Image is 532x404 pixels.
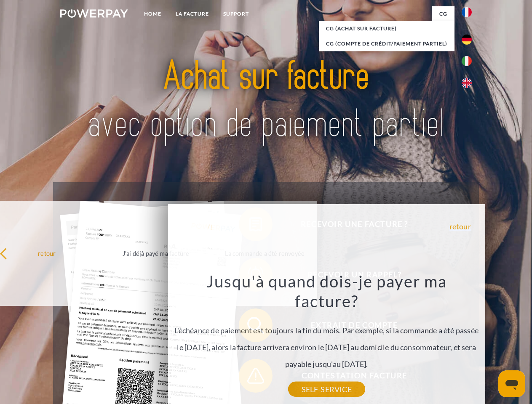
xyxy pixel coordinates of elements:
a: SELF-SERVICE [288,382,365,397]
h3: Jusqu'à quand dois-je payer ma facture? [173,271,480,311]
iframe: Bouton de lancement de la fenêtre de messagerie [498,370,525,397]
img: logo-powerpay-white.svg [60,9,128,18]
a: Support [216,6,256,21]
a: CG (achat sur facture) [319,21,454,36]
div: J'ai déjà payé ma facture [109,247,203,259]
a: Home [137,6,168,21]
div: L'échéance de paiement est toujours la fin du mois. Par exemple, si la commande a été passée le [... [173,271,480,389]
img: en [462,78,472,88]
img: de [462,35,472,45]
a: CG [432,6,454,21]
a: retour [449,223,471,230]
img: it [462,56,472,66]
a: CG (Compte de crédit/paiement partiel) [319,36,454,51]
img: title-powerpay_fr.svg [80,40,452,161]
img: fr [462,7,472,17]
a: LA FACTURE [168,6,216,21]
